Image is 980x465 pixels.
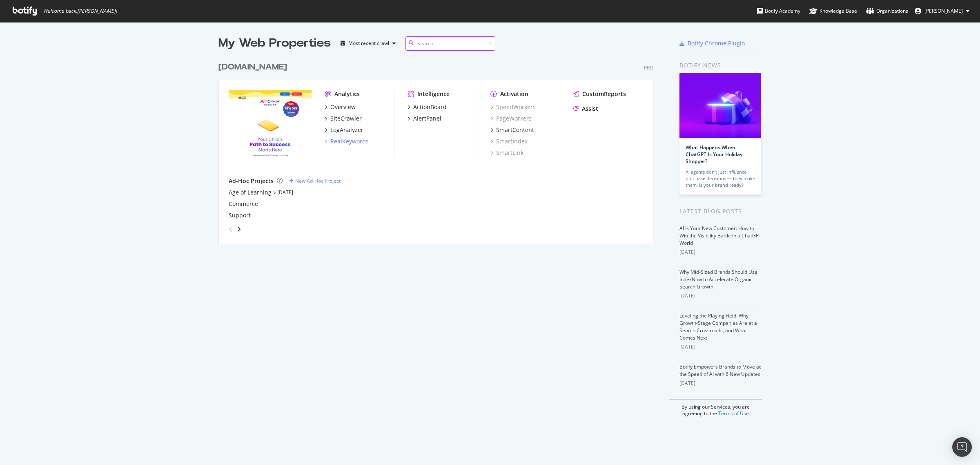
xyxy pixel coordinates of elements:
a: [DOMAIN_NAME] [218,61,290,73]
div: angle-right [236,225,242,233]
a: SiteCrawler [325,114,362,123]
div: Overview [330,103,356,111]
img: What Happens When ChatGPT Is Your Holiday Shopper? [679,73,761,138]
a: Leveling the Playing Field: Why Growth-Stage Companies Are at a Search Crossroads, and What Comes... [679,312,757,341]
a: Botify Empowers Brands to Move at the Speed of AI with 6 New Updates [679,363,761,378]
a: New Ad-Hoc Project [289,177,341,184]
div: [DOMAIN_NAME] [218,61,287,73]
a: SmartIndex [490,137,528,145]
a: Terms of Use [718,410,749,417]
button: Most recent crawl [337,37,399,50]
a: AlertPanel [408,114,441,123]
div: Ad-Hoc Projects [229,177,274,185]
input: Search [405,36,495,51]
a: Support [229,211,251,219]
a: CustomReports [573,90,626,98]
a: LogAnalyzer [325,126,363,134]
a: Why Mid-Sized Brands Should Use IndexNow to Accelerate Organic Search Growth [679,268,757,290]
button: [PERSON_NAME] [908,4,976,18]
div: AlertPanel [413,114,441,123]
div: By using our Services, you are agreeing to the [669,399,762,417]
a: Botify Chrome Plugin [679,39,745,47]
div: Botify Academy [757,7,800,15]
div: Activation [500,90,528,98]
div: Analytics [334,90,360,98]
span: Welcome back, [PERSON_NAME] ! [43,8,117,14]
div: Open Intercom Messenger [952,437,972,457]
span: Jennifer Seegmiller [924,7,963,14]
div: Most recent crawl [348,41,389,46]
a: Commerce [229,200,258,208]
a: SmartLink [490,149,523,157]
a: PageWorkers [490,114,532,123]
div: Assist [582,105,598,113]
div: Organizations [866,7,908,15]
div: CustomReports [582,90,626,98]
img: www.abcmouse.com [229,90,312,156]
a: Assist [573,105,598,113]
div: New Ad-Hoc Project [295,177,341,184]
div: [DATE] [679,248,762,256]
a: AI Is Your New Customer: How to Win the Visibility Battle in a ChatGPT World [679,225,762,246]
a: [DATE] [277,189,293,196]
a: ActionBoard [408,103,447,111]
div: [DATE] [679,343,762,351]
div: Botify news [679,61,762,70]
div: ActionBoard [413,103,447,111]
a: Overview [325,103,356,111]
div: Latest Blog Posts [679,207,762,216]
a: Age of Learning [229,188,272,197]
div: RealKeywords [330,137,369,145]
div: grid [218,51,660,244]
div: SiteCrawler [330,114,362,123]
div: Intelligence [417,90,450,98]
div: [DATE] [679,380,762,387]
div: angle-left [225,223,236,236]
a: RealKeywords [325,137,369,145]
div: SmartContent [496,126,534,134]
a: SpeedWorkers [490,103,536,111]
div: Pro [644,64,653,71]
div: [DATE] [679,292,762,300]
div: Botify Chrome Plugin [688,39,745,47]
div: My Web Properties [218,35,331,51]
a: What Happens When ChatGPT Is Your Holiday Shopper? [686,144,742,165]
div: LogAnalyzer [330,126,363,134]
div: AI agents don’t just influence purchase decisions — they make them. Is your brand ready? [686,169,755,188]
div: Knowledge Base [809,7,857,15]
a: SmartContent [490,126,534,134]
